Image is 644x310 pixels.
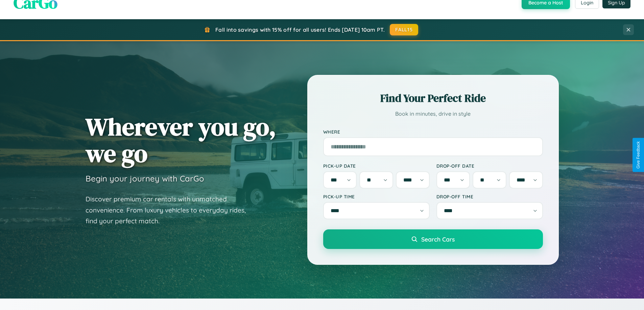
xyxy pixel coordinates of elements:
label: Drop-off Date [436,163,543,169]
button: Search Cars [323,229,543,249]
h3: Begin your journey with CarGo [86,173,204,184]
label: Pick-up Time [323,194,430,199]
span: Search Cars [421,235,455,243]
div: Give Feedback [636,141,641,169]
h2: Find Your Perfect Ride [323,91,543,106]
label: Drop-off Time [436,194,543,199]
p: Book in minutes, drive in style [323,109,543,119]
label: Where [323,129,543,135]
p: Discover premium car rentals with unmatched convenience. From luxury vehicles to everyday rides, ... [86,194,255,227]
span: Fall into savings with 15% off for all users! Ends [DATE] 10am PT. [215,26,385,33]
label: Pick-up Date [323,163,430,169]
h1: Wherever you go, we go [86,113,276,167]
button: FALL15 [390,24,418,35]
